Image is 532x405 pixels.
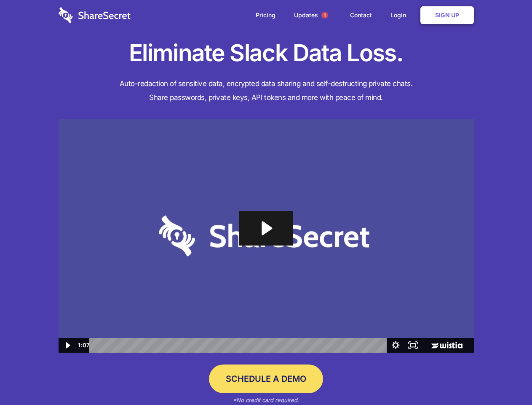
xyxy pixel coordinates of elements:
[490,363,522,395] iframe: Drift Widget Chat Controller
[59,338,76,353] button: Play Video
[239,211,293,246] button: Play Video: Sharesecret Slack Extension
[420,6,474,24] a: Sign Up
[422,338,473,353] a: Wistia Logo -- Learn More
[209,364,323,393] a: Schedule a Demo
[59,38,474,68] h1: Eliminate Slack Data Loss.
[387,338,404,353] button: Show settings menu
[342,2,380,28] a: Contact
[233,397,299,403] em: *No credit card required.
[59,7,131,23] img: logo-wordmark-white-trans-d4663122ce5f474addd5e946df7df03e33cb6a1c49d2221995e7729f52c070b2.svg
[59,77,474,105] h4: Auto-redaction of sensitive data, encrypted data sharing and self-destructing private chats. Shar...
[247,2,284,28] a: Pricing
[404,338,422,353] button: Fullscreen
[382,2,419,28] a: Login
[59,119,474,353] img: Sharesecret
[96,338,383,353] div: Playbar
[321,12,328,19] span: 1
